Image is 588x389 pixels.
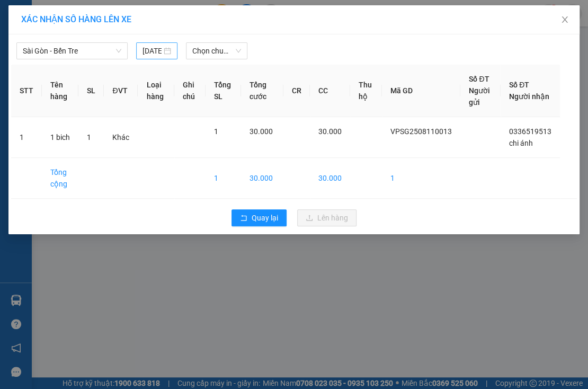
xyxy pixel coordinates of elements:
th: CR [283,65,310,117]
th: CC [310,65,350,117]
td: 30.000 [310,158,350,199]
span: Người gửi [469,86,490,107]
td: 1 bich [42,117,78,158]
span: Người nhận [509,92,549,101]
span: 1 [87,133,91,142]
span: 30.000 [250,127,273,136]
span: chi ánh [509,139,533,147]
button: Close [550,5,580,35]
th: SL [78,65,104,117]
th: Loại hàng [138,65,174,117]
button: rollbackQuay lại [231,209,287,226]
span: Quay lại [252,212,278,224]
td: 1 [382,158,460,199]
th: Tên hàng [42,65,78,117]
span: 0336519513 [509,127,551,136]
td: Tổng cộng [42,158,78,199]
span: 30.000 [318,127,342,136]
th: STT [11,65,42,117]
span: close [560,15,569,24]
span: Số ĐT [469,75,489,83]
span: Số ĐT [509,81,529,89]
span: 1 [214,127,218,136]
td: 1 [11,117,42,158]
span: XÁC NHẬN SỐ HÀNG LÊN XE [21,14,131,24]
span: Sài Gòn - Bến Tre [23,43,121,59]
td: 1 [206,158,241,199]
th: ĐVT [104,65,138,117]
span: Chọn chuyến [192,43,241,59]
th: Tổng cước [241,65,283,117]
td: 30.000 [241,158,283,199]
th: Tổng SL [206,65,241,117]
button: uploadLên hàng [297,209,357,226]
th: Mã GD [382,65,460,117]
td: Khác [104,117,138,158]
th: Thu hộ [350,65,382,117]
span: rollback [240,214,247,223]
th: Ghi chú [174,65,206,117]
input: 12/08/2025 [142,45,162,57]
span: VPSG2508110013 [390,127,452,136]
